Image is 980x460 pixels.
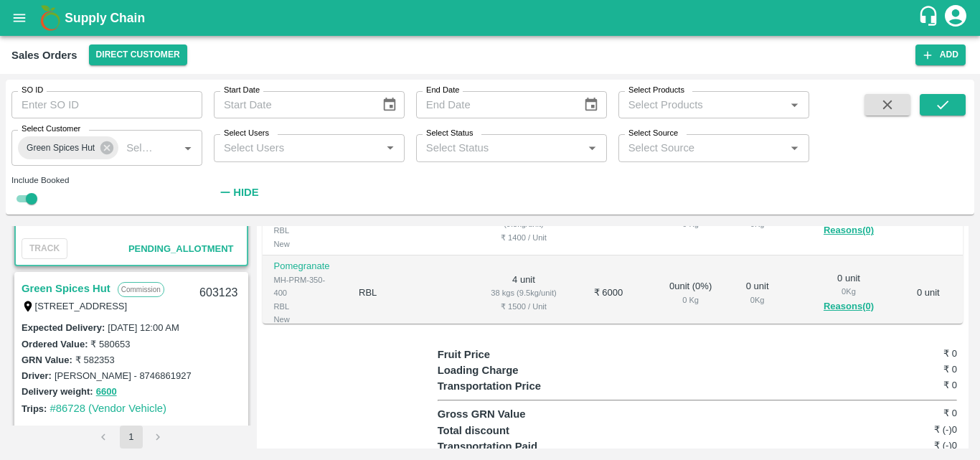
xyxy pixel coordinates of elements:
h6: ₹ 0 [870,347,957,361]
div: 38 kgs (9.5kg/unit) [489,286,557,299]
div: account of current user [943,3,969,33]
button: open drawer [3,1,36,34]
div: Green Spices Hut [18,136,118,159]
input: End Date [416,91,573,118]
div: 0 unit ( 0 %) [659,280,722,306]
div: customer-support [918,5,943,31]
input: Select Products [623,95,781,114]
td: 4 unit [478,255,569,332]
span: Green Spices Hut [18,141,103,156]
label: Ordered Value: [22,339,88,349]
label: Select Products [628,85,684,96]
p: Fruit Price [438,347,567,362]
td: RBL [347,255,478,332]
p: Total discount [438,423,567,438]
input: Select Status [420,139,579,157]
button: Open [785,139,804,157]
div: RBL [274,300,336,313]
p: Gross GRN Value [438,406,567,422]
label: Trips: [22,403,47,414]
label: GRN Value: [22,355,72,365]
p: Commission [118,282,164,297]
nav: pagination navigation [90,426,172,449]
label: Start Date [224,85,260,96]
div: New [274,313,336,326]
label: Select Users [224,128,269,139]
input: Start Date [214,91,370,118]
div: New [274,238,336,250]
div: ₹ 1400 / Unit [489,231,557,244]
label: ₹ 582353 [75,355,115,365]
button: Choose date [376,91,403,118]
input: Enter SO ID [11,91,202,118]
div: 0 Kg [659,294,722,306]
p: Pomegranate [274,260,336,273]
img: logo [36,4,65,32]
button: Select DC [89,44,187,65]
button: page 1 [120,426,143,449]
label: [DATE] 12:00 AM [108,322,179,333]
div: MH-PRM-350-400 [274,273,336,300]
label: Select Status [426,128,473,139]
div: RBL [274,224,336,237]
div: Include Booked [11,174,202,187]
div: ₹ 1500 / Unit [489,300,557,313]
td: 0 unit [894,255,963,332]
h6: ₹ 0 [870,406,957,421]
label: End Date [426,85,459,96]
label: Select Source [628,128,678,139]
p: Loading Charge [438,362,567,378]
button: Add [915,44,966,65]
button: Choose date [578,91,605,118]
strong: Hide [233,187,258,198]
label: Select Customer [22,123,80,135]
button: Open [583,139,601,157]
h6: ₹ (-)0 [870,438,957,453]
div: 0 Kg [745,294,769,306]
label: Driver: [22,370,52,381]
button: 6600 [96,384,117,400]
label: ₹ 580653 [90,339,130,349]
button: Open [381,139,400,157]
button: Open [785,95,804,114]
div: 0 unit [815,272,882,315]
a: Supply Chain [65,8,918,28]
button: Hide [214,180,263,205]
a: Green Spices Hut [22,279,110,298]
div: 0 Kg [815,285,882,298]
p: Transportation Paid [438,438,567,454]
button: Open [179,139,197,157]
span: Pending_Allotment [128,243,234,254]
label: [PERSON_NAME] - 8746861927 [55,370,192,381]
label: Expected Delivery : [22,322,105,333]
input: Select Users [218,139,377,157]
button: Reasons(0) [815,299,882,315]
button: Reasons(0) [815,222,882,239]
input: Select Customer [121,139,156,157]
label: SO ID [22,85,43,96]
p: Transportation Price [438,378,567,394]
input: Select Source [623,139,781,157]
td: ₹ 6000 [570,255,648,332]
h6: ₹ 0 [870,378,957,393]
div: 603123 [191,276,246,310]
h6: ₹ (-)0 [870,423,957,437]
label: [STREET_ADDRESS] [35,301,128,311]
div: 0 unit [745,280,769,306]
h6: ₹ 0 [870,362,957,377]
a: #86728 (Vendor Vehicle) [50,403,166,414]
b: Supply Chain [65,11,145,25]
label: Delivery weight: [22,386,93,397]
div: Sales Orders [11,46,77,65]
